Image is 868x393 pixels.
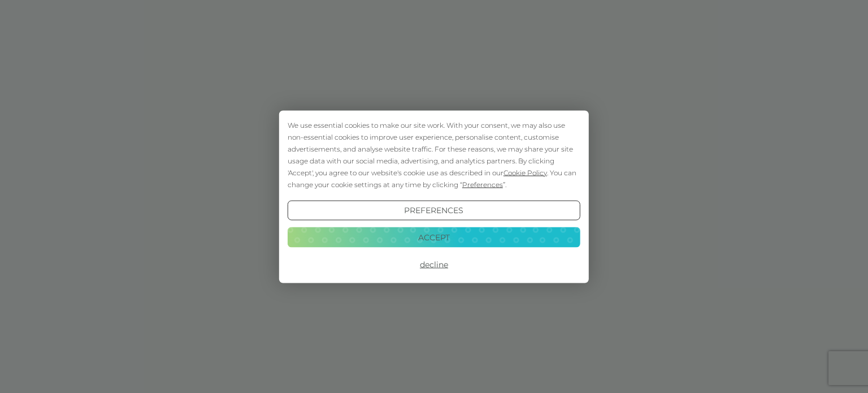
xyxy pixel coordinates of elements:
[288,119,580,190] div: We use essential cookies to make our site work. With your consent, we may also use non-essential ...
[504,168,547,176] span: Cookie Policy
[462,180,503,188] span: Preferences
[288,227,580,248] button: Accept
[279,110,589,283] div: Cookie Consent Prompt
[288,254,580,275] button: Decline
[288,200,580,221] button: Preferences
